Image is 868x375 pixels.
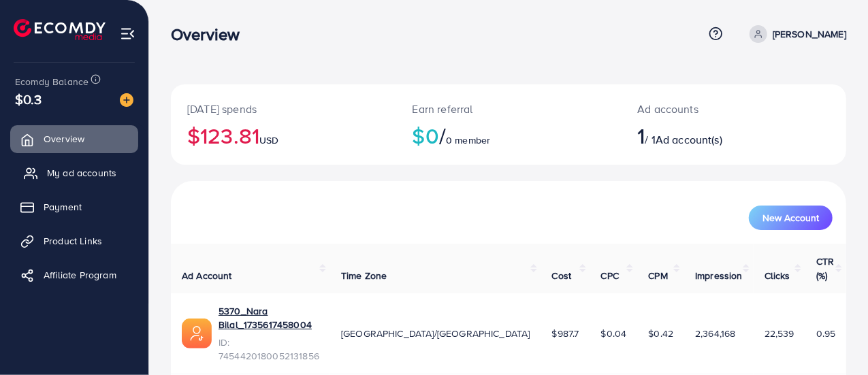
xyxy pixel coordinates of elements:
[44,132,84,146] span: Overview
[14,19,106,40] img: logo
[44,268,116,282] span: Affiliate Program
[187,101,380,117] p: [DATE] spends
[171,25,251,44] h3: Overview
[648,269,667,282] span: CPM
[120,26,135,42] img: menu
[10,125,138,152] a: Overview
[413,101,605,117] p: Earn referral
[749,206,833,230] button: New Account
[120,93,133,107] img: image
[47,166,116,180] span: My ad accounts
[182,269,232,282] span: Ad Account
[810,314,858,365] iframe: Chat
[816,255,834,282] span: CTR (%)
[637,123,773,148] h2: / 1
[765,269,790,282] span: Clicks
[439,120,446,151] span: /
[259,133,278,147] span: USD
[44,200,82,214] span: Payment
[341,327,530,340] span: [GEOGRAPHIC_DATA]/[GEOGRAPHIC_DATA]
[341,269,387,282] span: Time Zone
[552,269,572,282] span: Cost
[187,123,380,148] h2: $123.81
[219,304,319,332] a: 5370_Nara Bilal_1735617458004
[15,75,89,88] span: Ecomdy Balance
[695,327,735,340] span: 2,364,168
[773,26,846,42] p: [PERSON_NAME]
[765,327,794,340] span: 22,539
[10,261,138,289] a: Affiliate Program
[15,89,42,109] span: $0.3
[648,327,673,340] span: $0.42
[10,227,138,255] a: Product Links
[601,327,627,340] span: $0.04
[656,132,722,147] span: Ad account(s)
[637,101,773,117] p: Ad accounts
[10,193,138,221] a: Payment
[637,120,645,151] span: 1
[219,336,319,363] span: ID: 7454420180052131856
[446,133,490,147] span: 0 member
[10,159,138,186] a: My ad accounts
[552,327,579,340] span: $987.7
[744,25,846,43] a: [PERSON_NAME]
[413,123,605,148] h2: $0
[182,319,212,348] img: ic-ads-acc.e4c84228.svg
[44,234,102,248] span: Product Links
[601,269,619,282] span: CPC
[695,269,743,282] span: Impression
[762,213,819,223] span: New Account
